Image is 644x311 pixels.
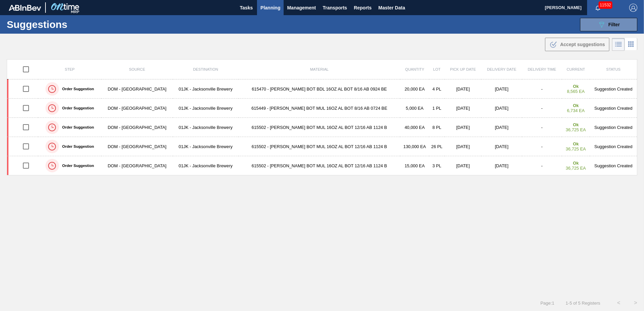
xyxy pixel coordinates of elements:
td: [DATE] [481,137,522,156]
a: Order SuggestionDOM - [GEOGRAPHIC_DATA]01JK - Jacksonville Brewery615502 - [PERSON_NAME] BOT MUL ... [7,137,637,156]
td: 01JK - Jacksonville Brewery [173,137,238,156]
span: Accept suggestions [560,42,605,47]
span: Tasks [239,4,254,12]
td: 3 PL [429,156,445,175]
span: Source [129,67,145,71]
td: 1 PL [429,99,445,118]
td: 615502 - [PERSON_NAME] BOT MUL 16OZ AL BOT 12/16 AB 1124 B [238,118,400,137]
td: Suggestion Created [590,118,637,137]
span: Step [65,67,74,71]
img: Logout [629,4,637,12]
td: 01JK - Jacksonville Brewery [173,79,238,99]
td: 40,000 EA [400,118,429,137]
span: Current [567,67,585,71]
span: Management [287,4,316,12]
span: Transports [323,4,347,12]
span: Filter [608,22,620,27]
td: 4 PL [429,79,445,99]
span: Destination [193,67,218,71]
span: Material [310,67,328,71]
td: DOM - [GEOGRAPHIC_DATA] [101,118,173,137]
td: DOM - [GEOGRAPHIC_DATA] [101,137,173,156]
td: DOM - [GEOGRAPHIC_DATA] [101,79,173,99]
button: Notifications [587,3,609,12]
td: 20,000 EA [400,79,429,99]
img: TNhmsLtSVTkK8tSr43FrP2fwEKptu5GPRR3wAAAABJRU5ErkJggg== [9,5,41,11]
div: List Vision [612,38,625,51]
td: [DATE] [481,79,522,99]
button: Accept suggestions [545,38,609,51]
td: - [522,156,562,175]
div: Card Vision [625,38,637,51]
strong: Ok [573,141,579,146]
span: 36,725 EA [566,166,586,171]
span: 6,734 EA [567,108,585,113]
label: Order Suggestion [59,164,94,168]
td: [DATE] [445,79,481,99]
td: 01JK - Jacksonville Brewery [173,99,238,118]
strong: Ok [573,103,579,108]
td: 01JK - Jacksonville Brewery [173,156,238,175]
td: - [522,79,562,99]
td: 615502 - [PERSON_NAME] BOT MUL 16OZ AL BOT 12/16 AB 1124 B [238,137,400,156]
span: 11532 [599,1,612,9]
td: [DATE] [445,156,481,175]
td: 8 PL [429,118,445,137]
span: 36,725 EA [566,146,586,151]
span: Pick up Date [450,67,476,71]
td: - [522,99,562,118]
td: [DATE] [481,99,522,118]
a: Order SuggestionDOM - [GEOGRAPHIC_DATA]01JK - Jacksonville Brewery615502 - [PERSON_NAME] BOT MUL ... [7,156,637,175]
td: 15,000 EA [400,156,429,175]
td: 01JK - Jacksonville Brewery [173,118,238,137]
label: Order Suggestion [59,125,94,129]
button: Filter [580,18,637,31]
td: [DATE] [481,156,522,175]
span: Reports [354,4,372,12]
a: Order SuggestionDOM - [GEOGRAPHIC_DATA]01JK - Jacksonville Brewery615502 - [PERSON_NAME] BOT MUL ... [7,118,637,137]
a: Order SuggestionDOM - [GEOGRAPHIC_DATA]01JK - Jacksonville Brewery615449 - [PERSON_NAME] BOT MUL ... [7,99,637,118]
span: Delivery Time [528,67,556,71]
td: 615449 - [PERSON_NAME] BOT MUL 16OZ AL BOT 8/16 AB 0724 BE [238,99,400,118]
span: 36,725 EA [566,127,586,132]
td: 130,000 EA [400,137,429,156]
span: 8,565 EA [567,89,585,94]
td: 5,000 EA [400,99,429,118]
span: Master Data [378,4,405,12]
td: [DATE] [481,118,522,137]
label: Order Suggestion [59,106,94,110]
td: - [522,118,562,137]
td: 615502 - [PERSON_NAME] BOT MUL 16OZ AL BOT 12/16 AB 1124 B [238,156,400,175]
td: [DATE] [445,99,481,118]
a: Order SuggestionDOM - [GEOGRAPHIC_DATA]01JK - Jacksonville Brewery615470 - [PERSON_NAME] BOT BDL ... [7,79,637,99]
td: [DATE] [445,118,481,137]
td: 26 PL [429,137,445,156]
td: Suggestion Created [590,79,637,99]
strong: Ok [573,161,579,166]
span: Status [606,67,620,71]
label: Order Suggestion [59,144,94,148]
span: Delivery Date [487,67,516,71]
td: - [522,137,562,156]
label: Order Suggestion [59,87,94,91]
td: Suggestion Created [590,156,637,175]
td: Suggestion Created [590,99,637,118]
strong: Ok [573,122,579,127]
span: Quantity [405,67,424,71]
td: 615470 - [PERSON_NAME] BOT BDL 16OZ AL BOT 8/16 AB 0924 BE [238,79,400,99]
h1: Suggestions [7,21,126,28]
td: DOM - [GEOGRAPHIC_DATA] [101,156,173,175]
strong: Ok [573,84,579,89]
span: Planning [260,4,280,12]
span: 1 - 5 of 5 Registers [565,301,600,306]
span: Lot [433,67,441,71]
td: Suggestion Created [590,137,637,156]
td: [DATE] [445,137,481,156]
span: Page : 1 [540,301,554,306]
td: DOM - [GEOGRAPHIC_DATA] [101,99,173,118]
